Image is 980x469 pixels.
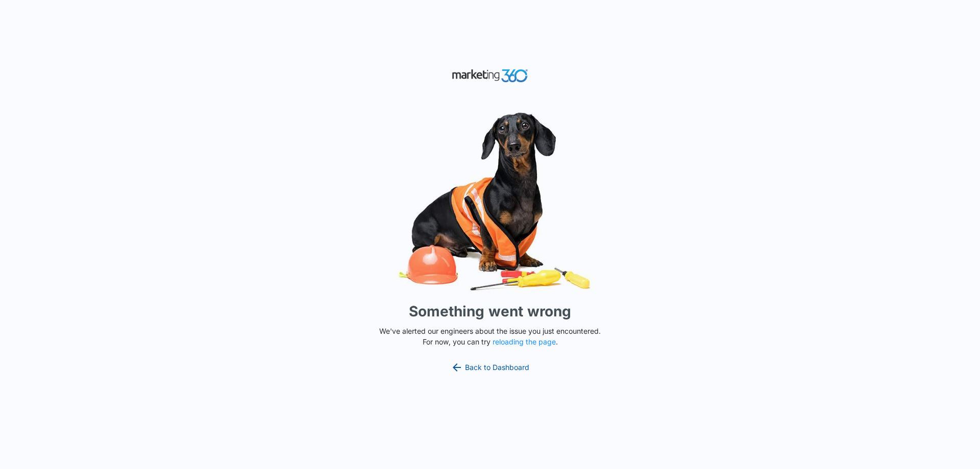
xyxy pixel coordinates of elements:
[409,301,571,322] h1: Something went wrong
[493,338,556,346] button: reloading the page
[451,361,529,374] a: Back to Dashboard
[375,326,605,347] p: We've alerted our engineers about the issue you just encountered. For now, you can try .
[337,106,643,297] img: Sad Dog
[452,67,528,85] img: Marketing 360 Logo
